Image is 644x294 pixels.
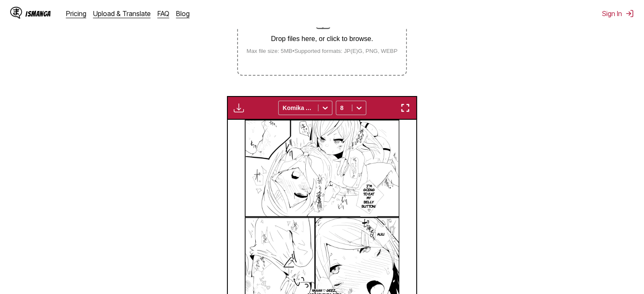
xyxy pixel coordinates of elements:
img: Sign out [625,9,634,18]
p: Drop files here, or click to browse. [240,35,404,43]
a: Upload & Translate [93,9,151,18]
div: IsManga [25,10,51,18]
button: Sign In [602,9,634,18]
a: Blog [176,9,190,18]
img: Enter fullscreen [400,103,410,113]
small: Max file size: 5MB • Supported formats: JP(E)G, PNG, WEBP [240,48,404,54]
a: IsManga LogoIsManga [10,7,66,20]
a: Pricing [66,9,86,18]
p: I'm going to eat my belly button! ♡ [360,182,378,214]
p: Auu [376,231,386,238]
img: IsManga Logo [10,7,22,19]
img: Download translated images [234,103,244,113]
a: FAQ [158,9,169,18]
